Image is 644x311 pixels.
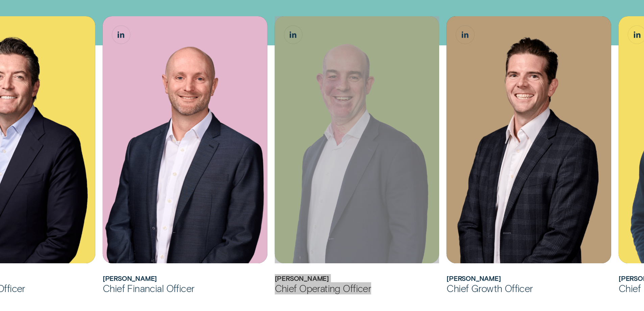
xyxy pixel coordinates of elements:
img: Sam Harding [275,16,439,263]
h2: James Goodwin [447,274,611,282]
div: James Goodwin, Chief Growth Officer [447,16,611,263]
div: Chief Financial Officer [103,282,267,294]
div: Chief Operating Officer [275,282,439,294]
div: Chief Growth Officer [447,282,611,294]
img: James Goodwin [447,16,611,263]
a: Sam Harding, Chief Operating Officer LinkedIn button [284,26,302,44]
img: Matthew Lewis [103,16,267,263]
h2: Matthew Lewis [103,274,267,282]
h2: Sam Harding [275,274,439,282]
div: Sam Harding, Chief Operating Officer [275,16,439,263]
a: Matthew Lewis, Chief Financial Officer LinkedIn button [112,26,130,44]
div: Matthew Lewis, Chief Financial Officer [103,16,267,263]
a: James Goodwin, Chief Growth Officer LinkedIn button [456,26,474,44]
